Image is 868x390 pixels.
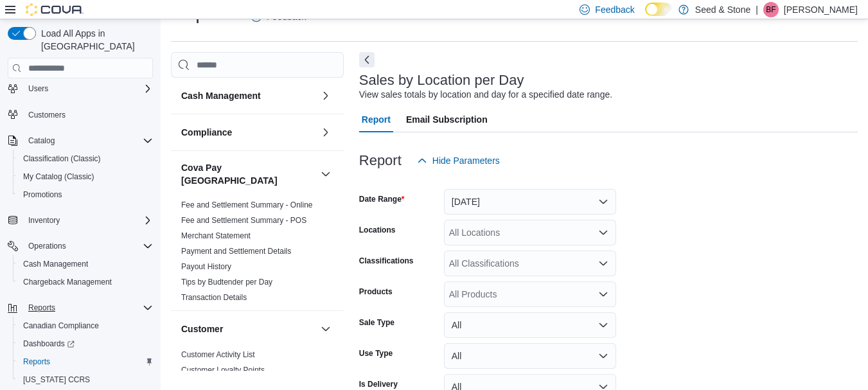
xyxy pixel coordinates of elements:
button: Compliance [181,126,315,139]
span: Load All Apps in [GEOGRAPHIC_DATA] [36,27,153,53]
button: Chargeback Management [13,273,158,291]
a: Fee and Settlement Summary - Online [181,200,313,209]
button: Customer [181,323,315,335]
button: Customers [3,105,158,124]
span: Inventory [23,213,153,228]
span: Hide Parameters [432,154,500,167]
button: Inventory [3,211,158,229]
button: Operations [3,237,158,255]
button: Operations [23,238,71,254]
button: All [444,343,616,369]
label: Is Delivery [359,379,398,389]
div: Cova Pay [GEOGRAPHIC_DATA] [171,197,344,310]
span: Classification (Classic) [23,154,101,164]
span: [US_STATE] CCRS [23,375,90,385]
span: Canadian Compliance [18,318,153,333]
span: Customer Activity List [181,350,255,360]
span: Cash Management [23,259,88,269]
a: Payment and Settlement Details [181,247,291,256]
a: Merchant Statement [181,231,251,240]
span: Chargeback Management [23,277,112,287]
span: Feedback [595,3,634,16]
button: [US_STATE] CCRS [13,371,158,389]
label: Use Type [359,348,393,359]
span: Classification (Classic) [18,151,153,166]
a: Canadian Compliance [18,318,104,333]
button: Next [359,52,375,67]
input: Dark Mode [645,3,672,16]
button: Open list of options [598,289,608,299]
button: Customer [318,321,333,337]
button: [DATE] [444,189,616,215]
span: Promotions [18,187,153,202]
button: Hide Parameters [412,148,505,173]
a: Reports [18,354,55,369]
a: Dashboards [13,335,158,353]
button: Reports [13,353,158,371]
span: Report [362,107,391,132]
button: Cash Management [181,89,315,102]
p: | [756,2,758,17]
button: Classification (Classic) [13,150,158,168]
span: Users [23,81,153,96]
h3: Report [359,153,402,168]
button: Compliance [318,125,333,140]
div: Brian Furman [763,2,779,17]
a: Transaction Details [181,293,247,302]
p: Seed & Stone [695,2,750,17]
h3: Compliance [181,126,232,139]
span: Cash Management [18,256,153,272]
span: Catalog [23,133,153,148]
a: Customer Loyalty Points [181,366,265,375]
span: Fee and Settlement Summary - POS [181,215,306,226]
span: BF [766,2,775,17]
a: Customer Activity List [181,350,255,359]
button: Catalog [3,132,158,150]
a: Customers [23,107,71,123]
p: [PERSON_NAME] [784,2,858,17]
a: Classification (Classic) [18,151,106,166]
a: Fee and Settlement Summary - POS [181,216,306,225]
label: Classifications [359,256,414,266]
span: Transaction Details [181,292,247,303]
button: Canadian Compliance [13,317,158,335]
label: Products [359,287,393,297]
a: [US_STATE] CCRS [18,372,95,387]
button: Cash Management [13,255,158,273]
a: Chargeback Management [18,274,117,290]
button: Cova Pay [GEOGRAPHIC_DATA] [181,161,315,187]
div: View sales totals by location and day for a specified date range. [359,88,612,102]
span: Operations [23,238,153,254]
span: Reports [28,303,55,313]
button: Inventory [23,213,65,228]
a: Promotions [18,187,67,202]
span: Canadian Compliance [23,321,99,331]
a: Dashboards [18,336,80,351]
span: Inventory [28,215,60,226]
a: My Catalog (Classic) [18,169,100,184]
a: Payout History [181,262,231,271]
button: Reports [23,300,60,315]
span: Operations [28,241,66,251]
a: Cash Management [18,256,93,272]
span: Fee and Settlement Summary - Online [181,200,313,210]
span: Dashboards [18,336,153,351]
span: Catalog [28,136,55,146]
span: Merchant Statement [181,231,251,241]
span: My Catalog (Classic) [23,172,94,182]
button: Open list of options [598,258,608,269]
button: Open list of options [598,227,608,238]
label: Date Range [359,194,405,204]
button: Users [3,80,158,98]
button: Promotions [13,186,158,204]
span: Reports [23,357,50,367]
button: All [444,312,616,338]
span: Customer Loyalty Points [181,365,265,375]
span: Promotions [23,190,62,200]
span: Tips by Budtender per Day [181,277,272,287]
button: Cova Pay [GEOGRAPHIC_DATA] [318,166,333,182]
span: Washington CCRS [18,372,153,387]
button: Users [23,81,53,96]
